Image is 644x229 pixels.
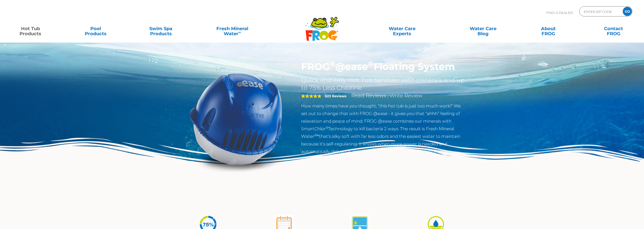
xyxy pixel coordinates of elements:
a: Write Review [389,92,422,99]
a: AboutFROG [523,24,574,34]
sup: ® [368,59,373,68]
h2: Quick and easy Hot Tub Sanitizer with minerals and up to 75% Less Chlorine [301,76,466,91]
a: Hot TubProducts [5,24,56,34]
a: Swim SpaProducts [135,24,186,34]
a: Read Reviews [351,92,386,99]
p: How many times have you thought, “this hot tub is just too much work!” We set out to change that ... [301,102,466,155]
a: ContactFROG [588,24,639,34]
input: GO [623,7,632,16]
h1: FROG @ease Floating System [301,61,466,72]
a: Water CareBlog [458,24,508,34]
a: Fresh MineralWater∞ [201,24,264,34]
a: Water CareExperts [361,24,443,34]
sup: ®∞ [314,133,319,137]
p: Find A Dealer [546,6,573,19]
a: PoolProducts [70,24,121,34]
span: 5 [301,94,321,98]
img: hot-tub-product-atease-system.png [178,61,294,177]
span: | [387,93,388,98]
sup: ® [326,126,328,129]
sup: ® [330,59,335,68]
img: Frog Products Logo [303,10,342,41]
strong: 523 Reviews [325,94,346,98]
sup: ∞ [238,30,241,34]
